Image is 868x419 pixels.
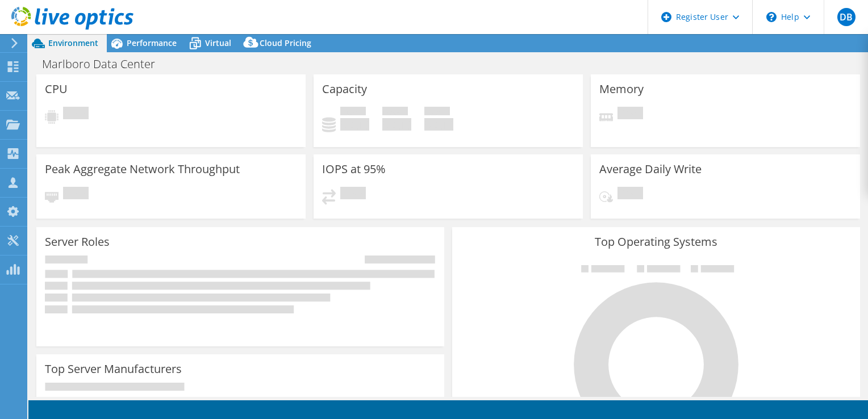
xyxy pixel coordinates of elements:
h4: 0 GiB [340,118,369,131]
h3: Server Roles [45,236,110,248]
span: Total [424,107,450,118]
span: Pending [63,107,89,122]
span: Pending [340,187,366,202]
span: Performance [127,37,177,48]
h3: Peak Aggregate Network Throughput [45,163,240,175]
h4: 0 GiB [424,118,453,131]
span: Cloud Pricing [260,37,311,48]
h1: Marlboro Data Center [37,58,173,70]
h3: Top Operating Systems [461,236,852,248]
h3: Average Daily Write [599,163,702,175]
span: Pending [617,107,643,122]
h3: IOPS at 95% [322,163,386,175]
svg: \n [766,12,777,22]
h3: Top Server Manufacturers [45,363,182,375]
span: Free [382,107,408,118]
h3: CPU [45,83,68,95]
h4: 0 GiB [382,118,411,131]
span: Virtual [205,37,231,48]
span: Used [340,107,366,118]
h3: Capacity [322,83,367,95]
span: Pending [617,187,643,202]
span: Pending [63,187,89,202]
h3: Memory [599,83,644,95]
span: DB [837,8,856,26]
span: Environment [48,37,98,48]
